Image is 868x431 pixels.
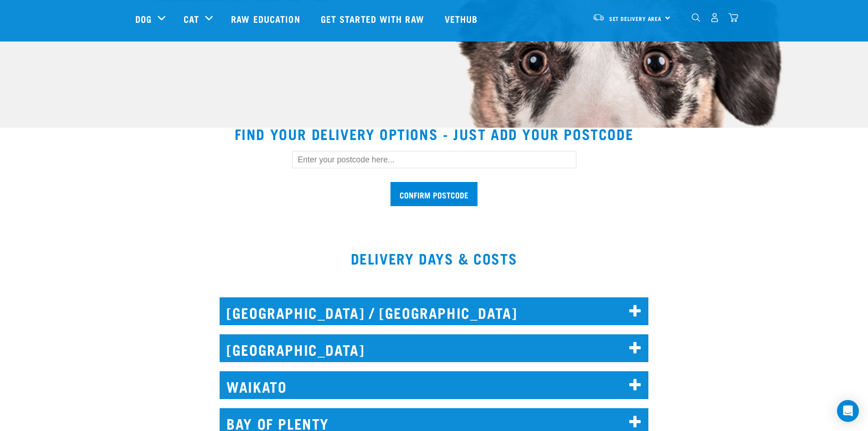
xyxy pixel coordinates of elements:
[11,125,857,142] h2: Find your delivery options - just add your postcode
[292,151,576,168] input: Enter your postcode here...
[436,0,489,37] a: Vethub
[710,13,719,22] img: user.png
[592,13,605,21] img: van-moving.png
[312,0,436,37] a: Get started with Raw
[729,13,738,22] img: home-icon@2x.png
[390,182,478,206] input: Confirm postcode
[609,17,662,20] span: Set Delivery Area
[837,400,859,422] div: Open Intercom Messenger
[222,0,311,37] a: Raw Education
[220,334,648,362] h2: [GEOGRAPHIC_DATA]
[135,12,152,26] a: Dog
[692,13,700,22] img: home-icon-1@2x.png
[184,12,199,26] a: Cat
[220,371,648,399] h2: WAIKATO
[220,297,648,325] h2: [GEOGRAPHIC_DATA] / [GEOGRAPHIC_DATA]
